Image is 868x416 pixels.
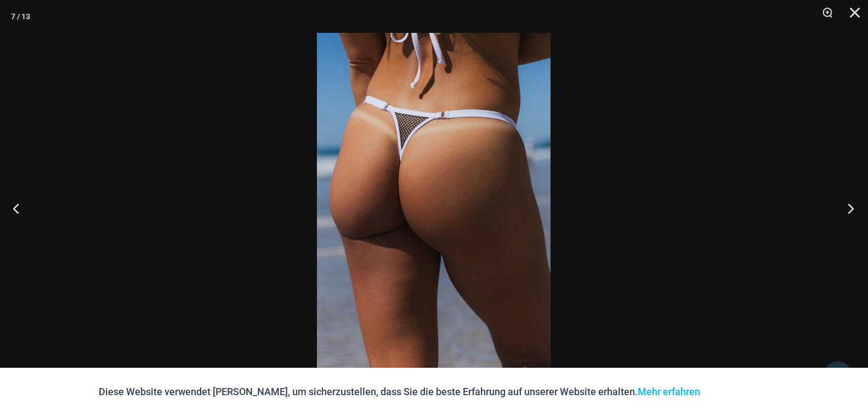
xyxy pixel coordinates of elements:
p: Diese Website verwendet [PERSON_NAME], um sicherzustellen, dass Sie die beste Erfahrung auf unser... [99,384,700,400]
button: Akzeptieren [708,379,769,405]
div: 7 / 13 [11,8,30,25]
img: Tradewinds Tinte und Elfenbein 469 String 02 [317,33,551,383]
a: Mehr erfahren [638,386,700,397]
button: Nächster [827,181,868,236]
